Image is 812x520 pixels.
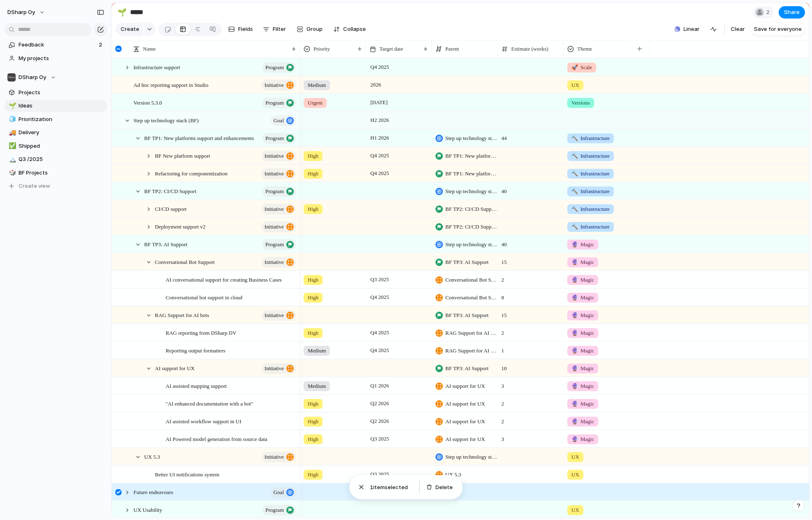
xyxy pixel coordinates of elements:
[445,417,485,426] span: AI support for UX
[264,203,284,215] span: initiative
[264,221,284,233] span: initiative
[274,115,284,126] span: goal
[133,62,180,72] span: Infrastructure support
[571,400,594,408] span: Magic
[368,275,391,284] span: Q3 2025
[4,6,49,19] button: DSharp Oy
[265,97,284,109] span: program
[571,418,578,424] span: 🔮
[143,45,156,53] span: Name
[264,79,284,91] span: initiative
[274,487,284,498] span: goal
[571,364,594,373] span: Magic
[571,188,578,194] span: 🔨
[571,258,594,266] span: Magic
[166,328,236,337] span: RAG reporting from DSharp DV
[9,114,14,124] div: 🧊
[368,328,391,338] span: Q4 2025
[445,276,497,284] span: Conversational Bot Support
[498,271,563,284] span: 2
[4,153,107,166] a: 🏔️Q3 /2025
[7,8,35,16] span: DSharp Oy
[784,8,800,16] span: Share
[4,113,107,126] div: 🧊Prioritization
[571,223,610,231] span: Infrastructure
[754,25,802,33] span: Save for everyone
[571,417,594,426] span: Magic
[498,324,563,337] span: 2
[19,41,96,49] span: Feedback
[571,187,610,196] span: Infrastructure
[368,98,390,107] span: [DATE]
[273,25,286,33] span: Filter
[445,311,489,319] span: BF TP3: AI Support
[133,115,199,125] span: Step up technology stack (BF)
[307,25,323,33] span: Group
[498,413,563,426] span: 2
[7,142,16,150] button: ✅
[368,133,391,143] span: H1 2026
[343,25,366,33] span: Collapse
[19,102,104,110] span: Ideas
[571,152,610,160] span: Infrastructure
[498,254,563,266] span: 15
[4,126,107,139] div: 🚚Delivery
[4,86,107,99] a: Projects
[262,62,296,73] button: program
[166,399,253,408] span: "AI enhanced documentation with a bot"
[368,469,391,479] span: Q3 2025
[166,416,241,426] span: AI assisted workflow support in UI
[9,101,14,111] div: 🌱
[498,307,563,319] span: 15
[121,25,139,33] span: Create
[7,128,16,137] button: 🚚
[571,276,594,284] span: Magic
[498,289,563,302] span: 8
[445,152,497,160] span: BF TP1: New platforms support and enhancements
[308,417,318,426] span: High
[571,153,578,159] span: 🔨
[498,395,563,408] span: 2
[19,89,104,97] span: Projects
[498,342,563,355] span: 1
[262,310,296,321] button: initiative
[264,257,284,268] span: initiative
[368,399,391,408] span: Q2 2026
[9,168,14,177] div: 🎲
[4,39,107,51] a: Feedback2
[571,471,579,479] span: UX
[7,115,16,124] button: 🧊
[262,80,296,91] button: initiative
[4,140,107,152] a: ✅Shipped
[308,81,326,89] span: Medium
[264,451,284,463] span: initiative
[308,329,318,337] span: High
[238,25,253,33] span: Fields
[133,98,162,107] span: Version 5.3.0
[314,45,330,53] span: Priority
[571,170,578,177] span: 🔨
[571,277,578,283] span: 🔮
[264,168,284,180] span: initiative
[308,170,318,178] span: High
[435,483,453,492] span: Delete
[115,6,129,19] button: 🌱
[571,311,594,319] span: Magic
[264,310,284,321] span: initiative
[19,182,50,190] span: Create view
[264,363,284,374] span: initiative
[445,329,497,337] span: RAG Support for AI bots
[370,483,412,492] span: item selected
[445,45,459,53] span: Parent
[19,73,46,82] span: DSharp Oy
[368,381,391,391] span: Q1 2026
[571,382,594,390] span: Magic
[445,347,497,355] span: RAG Support for AI bots
[308,152,318,160] span: High
[571,259,578,265] span: 🔮
[265,239,284,250] span: program
[7,169,16,177] button: 🎲
[155,363,194,373] span: AI support for UX
[445,435,485,443] span: AI support for UX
